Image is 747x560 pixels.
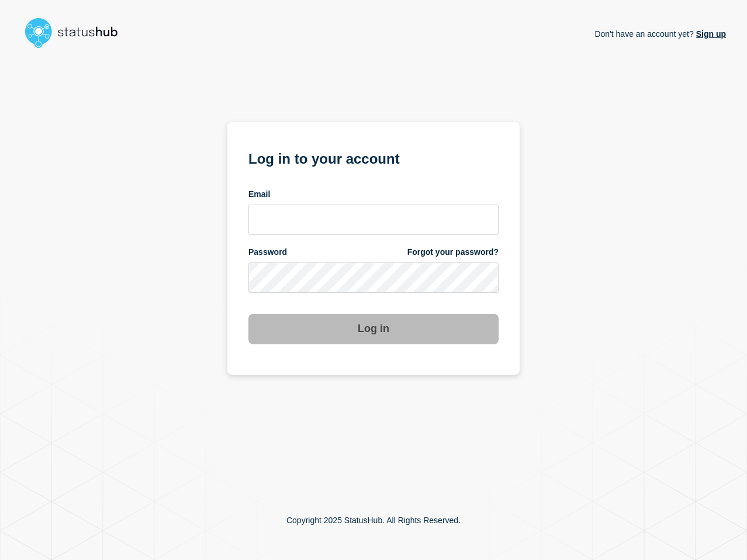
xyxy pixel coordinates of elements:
[248,314,499,344] button: Log in
[248,189,270,200] span: Email
[594,20,726,48] p: Don't have an account yet?
[286,516,461,525] p: Copyright 2025 StatusHub. All Rights Reserved.
[21,14,132,51] img: StatusHub logo
[694,29,726,39] a: Sign up
[248,262,499,293] input: password input
[248,205,499,235] input: email input
[248,247,287,258] span: Password
[407,247,499,258] a: Forgot your password?
[248,147,499,168] h1: Log in to your account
